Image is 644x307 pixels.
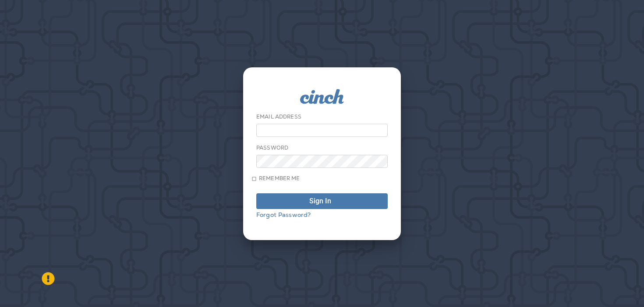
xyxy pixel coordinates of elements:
label: Password [256,144,288,151]
div: Sign In [309,198,331,205]
label: Email Address [256,113,301,120]
button: Sign In [256,193,388,209]
span: Remember me [259,175,300,182]
a: Forgot Password? [256,211,311,219]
